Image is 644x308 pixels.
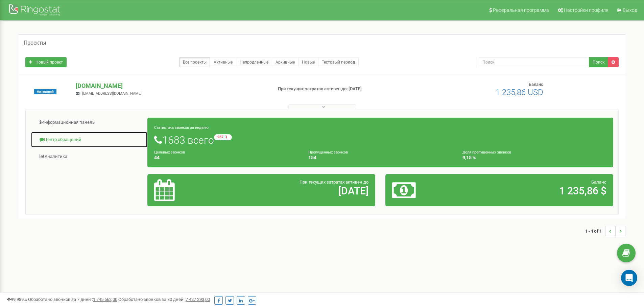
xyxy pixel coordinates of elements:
small: Пропущенных звонков [308,150,348,155]
a: Новые [298,57,318,67]
input: Поиск [478,57,589,67]
u: 7 427 293,00 [186,297,210,302]
a: Аналитика [31,148,148,165]
a: Центр обращений [31,132,148,148]
a: Тестовый период [318,57,359,67]
h1: 1683 всего [154,134,606,146]
span: Выход [623,7,637,13]
span: Баланс [529,82,543,87]
span: Обработано звонков за 7 дней : [28,297,117,302]
span: Активный [34,89,56,94]
h4: 9,15 % [462,155,606,160]
small: Целевых звонков [154,150,185,155]
span: Баланс [591,180,606,185]
a: Все проекты [179,57,210,67]
u: 1 745 662,00 [93,297,117,302]
nav: ... [585,219,625,243]
h2: [DATE] [229,185,368,196]
a: Активные [210,57,236,67]
span: 1 - 1 of 1 [585,226,605,236]
span: Обработано звонков за 30 дней : [118,297,210,302]
span: Настройки профиля [564,7,609,13]
h5: Проекты [24,40,46,46]
p: [DOMAIN_NAME] [76,81,267,90]
a: Новый проект [25,57,67,67]
span: 99,989% [7,297,27,302]
p: При текущих затратах активен до: [DATE] [278,86,419,92]
span: Реферальная программа [493,7,549,13]
h4: 44 [154,155,298,160]
span: 1 235,86 USD [496,88,543,97]
small: Статистика звонков за неделю [154,125,209,130]
small: -287 [214,134,232,140]
button: Поиск [589,57,608,67]
h4: 154 [308,155,452,160]
div: Open Intercom Messenger [621,270,637,286]
small: Доля пропущенных звонков [462,150,511,155]
span: [EMAIL_ADDRESS][DOMAIN_NAME] [82,91,142,96]
h2: 1 235,86 $ [467,185,606,196]
a: Непродленные [236,57,272,67]
span: При текущих затратах активен до [300,180,368,185]
a: Информационная панель [31,114,148,131]
a: Архивные [272,57,299,67]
